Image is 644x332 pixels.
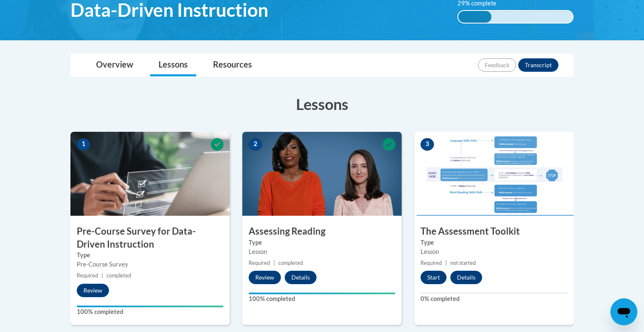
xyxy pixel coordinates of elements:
span: 3 [421,138,434,151]
label: Type [77,251,223,260]
h3: The Assessment Toolkit [414,225,574,238]
span: not started [450,260,476,266]
button: Review [77,284,109,297]
label: 0% completed [421,294,567,303]
label: 100% completed [77,307,223,316]
h3: Lessons [70,94,574,115]
button: Transcript [518,58,558,72]
span: Required [249,260,270,266]
span: 1 [77,138,90,151]
span: completed [106,272,131,279]
button: Details [285,271,317,284]
div: Lesson [421,247,567,256]
div: Your progress [249,293,395,294]
button: Review [249,271,281,284]
a: Overview [88,54,142,76]
div: Pre-Course Survey [77,260,223,269]
h3: Pre-Course Survey for Data-Driven Instruction [70,225,230,251]
span: completed [278,260,303,266]
button: Start [421,271,447,284]
a: Lessons [150,54,196,76]
div: Lesson [249,247,395,256]
img: Course Image [414,132,574,216]
a: Resources [205,54,260,76]
img: Course Image [70,132,230,216]
img: Course Image [242,132,402,216]
span: | [273,260,275,266]
label: Type [249,238,395,247]
span: | [445,260,447,266]
label: 100% completed [249,294,395,303]
div: Your progress [77,306,223,307]
span: Required [77,272,98,279]
iframe: Button to launch messaging window [610,298,637,325]
button: Feedback [478,58,516,72]
button: Details [450,271,482,284]
span: | [101,272,103,279]
label: Type [421,238,567,247]
h3: Assessing Reading [242,225,402,238]
div: 29% complete [458,11,491,23]
span: 2 [249,138,262,151]
span: Required [421,260,442,266]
